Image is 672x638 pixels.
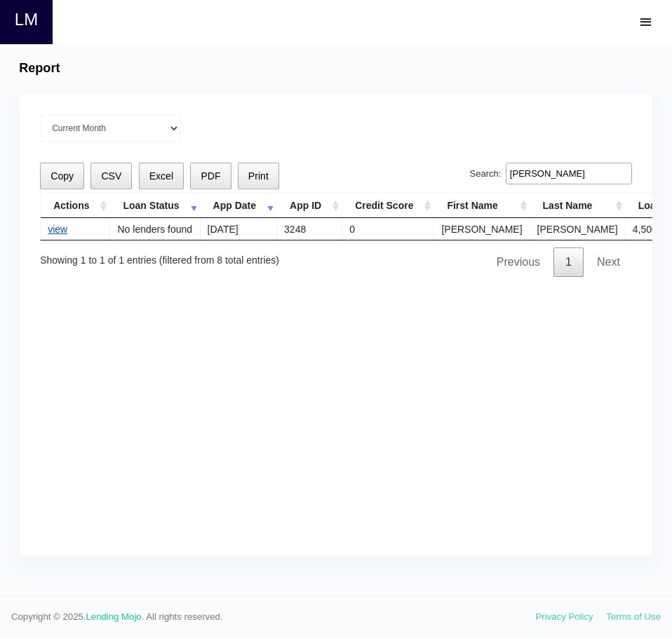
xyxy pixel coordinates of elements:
[101,170,121,182] span: CSV
[51,170,74,182] span: Copy
[530,194,626,218] th: Last Name: activate to sort column ascending
[434,218,530,240] td: [PERSON_NAME]
[553,247,584,277] a: 1
[342,194,434,218] th: Credit Score: activate to sort column ascending
[277,194,342,218] th: App ID: activate to sort column ascending
[530,218,626,240] td: [PERSON_NAME]
[201,218,277,240] td: [DATE]
[201,170,220,182] span: PDF
[11,610,536,624] span: Copyright © 2025. . All rights reserved.
[40,163,84,190] button: Copy
[86,611,142,622] a: Lending Mojo
[110,194,200,218] th: Loan Status: activate to sort column ascending
[90,163,132,190] button: CSV
[248,170,269,182] span: Print
[190,163,231,190] button: PDF
[485,247,552,277] a: Previous
[585,247,632,277] a: Next
[48,224,67,235] a: view
[40,245,279,268] div: Showing 1 to 1 of 1 entries (filtered from 8 total entries)
[536,611,593,622] a: Privacy Policy
[110,218,200,240] td: No lenders found
[434,194,530,218] th: First Name: activate to sort column ascending
[277,218,342,240] td: 3248
[470,163,632,185] label: Search:
[201,194,277,218] th: App Date: activate to sort column ascending
[139,163,184,190] button: Excel
[41,194,110,218] th: Actions: activate to sort column ascending
[238,163,279,190] button: Print
[342,218,434,240] td: 0
[149,170,173,182] span: Excel
[606,611,661,622] a: Terms of Use
[506,163,632,185] input: Search:
[19,61,60,76] h4: Report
